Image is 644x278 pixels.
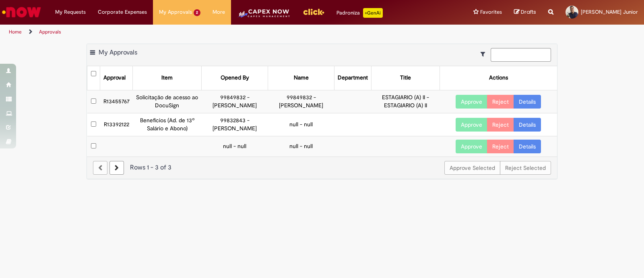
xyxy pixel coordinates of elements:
[133,113,202,136] td: Benefícios (Ad. de 13º Salário e Abono)
[514,118,541,132] a: Details
[202,90,268,113] td: 99849832 - [PERSON_NAME]
[98,8,147,16] span: Corporate Expenses
[294,74,309,82] div: Name
[363,8,383,18] p: +GenAi
[103,74,126,82] div: Approval
[456,118,487,132] button: Approve
[133,90,202,113] td: Solicitação de acesso ao DocuSign
[161,74,173,82] div: Item
[514,95,541,109] a: Details
[39,29,61,35] a: Approvals
[338,74,368,82] div: Department
[268,136,334,157] td: null - null
[100,90,133,113] td: R13455767
[6,25,423,40] ul: Page breadcrumbs
[372,90,440,113] td: ESTAGIARIO (A) II - ESTAGIARIO (A) II
[480,8,502,16] span: Favorites
[93,163,551,172] div: Rows 1 - 3 of 3
[521,8,536,16] span: Drafts
[100,113,133,136] td: R13392122
[221,74,249,82] div: Opened By
[303,6,324,18] img: click_logo_yellow_360x200.png
[159,8,192,16] span: My Approvals
[202,136,268,157] td: null - null
[456,140,487,153] button: Approve
[9,29,22,35] a: Home
[481,51,489,57] i: Show filters for: Suas Solicitações
[336,8,383,18] div: Padroniza
[213,8,225,16] span: More
[99,48,137,56] span: My Approvals
[194,9,200,16] span: 2
[581,8,638,15] span: [PERSON_NAME] Junior
[489,74,508,82] div: Actions
[456,95,487,109] button: Approve
[100,66,133,90] th: Approval
[1,4,42,20] img: ServiceNow
[487,118,514,132] button: Reject
[268,113,334,136] td: null - null
[55,8,86,16] span: My Requests
[487,140,514,153] button: Reject
[268,90,334,113] td: 99849832 - [PERSON_NAME]
[237,8,291,24] img: CapexLogo5.png
[514,8,536,16] a: Drafts
[514,140,541,153] a: Details
[487,95,514,109] button: Reject
[400,74,411,82] div: Title
[202,113,268,136] td: 99832843 - [PERSON_NAME]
